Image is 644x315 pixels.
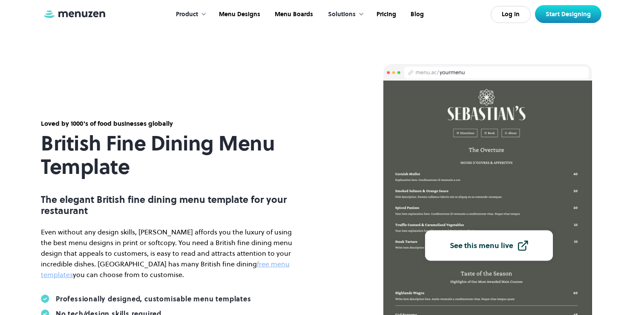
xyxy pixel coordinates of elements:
div: Solutions [328,10,356,19]
a: free menu templates [41,259,290,279]
a: See this menu live [425,230,553,260]
a: Start Designing [535,5,601,23]
a: Blog [402,1,430,28]
p: The elegant British fine dining menu template for your restaurant [41,194,296,217]
div: Product [176,10,198,19]
p: Even without any design skills, [PERSON_NAME] affords you the luxury of using the best menu desig... [41,227,296,280]
a: Log In [491,6,531,23]
h1: British Fine Dining Menu Template [41,132,296,179]
a: Menu Boards [267,1,319,28]
a: Menu Designs [211,1,267,28]
div: Professionally designed, customisable menu templates [56,295,251,303]
a: Pricing [368,1,402,28]
div: Loved by 1000's of food businesses globally [41,119,296,128]
div: See this menu live [450,242,513,249]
